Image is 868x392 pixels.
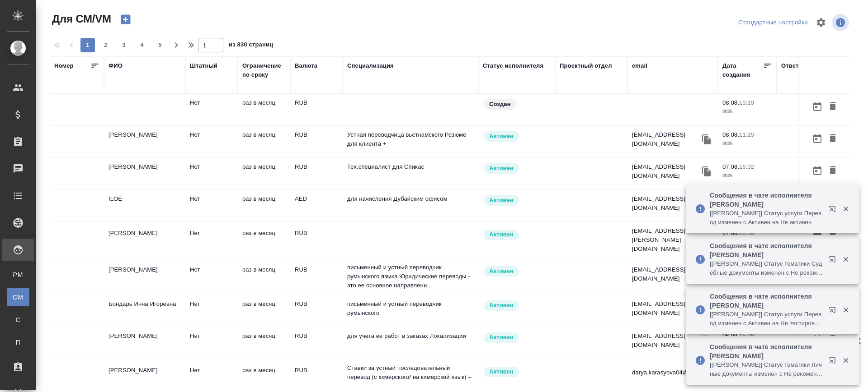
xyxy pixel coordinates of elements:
p: Активен [489,267,514,276]
td: AED [290,190,343,221]
div: Рядовой исполнитель: назначай с учетом рейтинга [483,265,551,277]
button: Открыть календарь загрузки [810,162,825,179]
div: Рядовой исполнитель: назначай с учетом рейтинга [483,229,551,241]
td: ILOE [104,190,185,221]
td: RUB [290,224,343,256]
div: Рядовой исполнитель: назначай с учетом рейтинга [483,194,551,207]
td: раз в месяц [238,327,290,359]
span: Посмотреть информацию [832,14,851,31]
span: PM [11,270,25,279]
span: 5 [153,41,167,50]
a: PM [7,266,29,284]
button: Удалить [825,162,840,179]
p: [EMAIL_ADDRESS][DOMAIN_NAME] [632,130,700,148]
span: 2 [99,41,113,50]
button: Закрыть [836,255,855,263]
button: Открыть в новой вкладке [823,301,845,323]
p: 11:25 [739,131,754,138]
button: Открыть календарь загрузки [810,98,825,115]
td: RUB [290,158,343,189]
div: split button [736,16,810,30]
p: Тех.специалист для Спикас [347,162,474,171]
p: [[PERSON_NAME]] Статус тематики Личные документы изменен с Не рекомендован на Не тестировался [710,360,823,378]
p: Активен [489,164,514,173]
span: 3 [117,41,131,50]
td: RUB [290,295,343,327]
div: Рядовой исполнитель: назначай с учетом рейтинга [483,300,551,312]
td: раз в месяц [238,158,290,189]
p: Создан [489,100,511,109]
td: раз в месяц [238,261,290,292]
button: 3 [117,38,131,52]
p: [[PERSON_NAME]] Статус услуги Перевод изменен с Активен на Не активен [710,209,823,227]
button: Закрыть [836,306,855,314]
span: 4 [135,41,149,50]
td: раз в месяц [238,295,290,327]
p: [[PERSON_NAME]] Статус услуги Перевод изменен с Активен на Не тестировался [710,310,823,328]
p: Сообщения в чате исполнителя [PERSON_NAME] [710,191,823,209]
td: раз в месяц [238,94,290,125]
td: [PERSON_NAME] [104,261,185,292]
p: 07.08, [722,163,739,170]
span: П [11,338,25,347]
span: из 830 страниц [229,39,273,52]
td: RUB [290,94,343,125]
div: email [632,61,647,70]
td: Нет [185,126,238,157]
button: Удалить [825,98,840,115]
p: Сообщения в чате исполнителя [PERSON_NAME] [710,342,823,360]
p: 2025 [722,107,772,116]
p: Активен [489,230,514,239]
div: ФИО [108,61,123,70]
button: Создать [115,12,137,27]
p: [EMAIL_ADDRESS][DOMAIN_NAME] [632,162,700,180]
p: 08.08, [722,99,739,106]
td: Нет [185,224,238,256]
td: [PERSON_NAME] [104,126,185,157]
button: Открыть в новой вкладке [823,250,845,272]
div: Ограничение по сроку [242,61,286,79]
div: Ответственный [781,61,828,70]
p: Активен [489,333,514,342]
div: Статус исполнителя [483,61,543,70]
td: раз в месяц [238,224,290,256]
p: Сообщения в чате исполнителя [PERSON_NAME] [710,292,823,310]
td: Нет [185,94,238,125]
button: Закрыть [836,205,855,213]
span: С [11,315,25,324]
td: [PERSON_NAME] [104,158,185,189]
td: RUB [290,327,343,359]
p: для начисления Дубайским офисом [347,194,474,203]
span: Для СМ/VM [50,12,111,26]
td: RUB [290,126,343,157]
td: Нет [185,158,238,189]
div: Специализация [347,61,394,70]
td: [PERSON_NAME] [104,327,185,359]
div: Рядовой исполнитель: назначай с учетом рейтинга [483,366,551,378]
p: Активен [489,196,514,205]
td: Нет [185,327,238,359]
td: Нет [185,190,238,221]
button: 4 [135,38,149,52]
p: 2025 [722,171,772,180]
p: [EMAIL_ADDRESS][DOMAIN_NAME] [632,194,700,212]
p: Активен [489,132,514,141]
p: 16:32 [739,163,754,170]
div: Проектный отдел [560,61,612,70]
p: [EMAIL_ADDRESS][DOMAIN_NAME] [632,265,700,283]
p: 08.08, [722,131,739,138]
td: RUB [290,261,343,292]
button: 5 [153,38,167,52]
button: Открыть в новой вкладке [823,200,845,221]
p: письменный и устный переводчик румынского языка Юридические переводы - это ее основное направлени... [347,263,474,290]
td: Бондарь Инна Игоревна [104,295,185,327]
a: П [7,333,29,351]
div: Номер [54,61,74,70]
button: 2 [99,38,113,52]
div: Валюта [295,61,317,70]
a: С [7,311,29,329]
div: Дата создания [722,61,763,79]
td: раз в месяц [238,126,290,157]
p: Устная переводчица вьетнамского Резюме для клиента + [347,130,474,148]
span: Настроить таблицу [810,12,832,33]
